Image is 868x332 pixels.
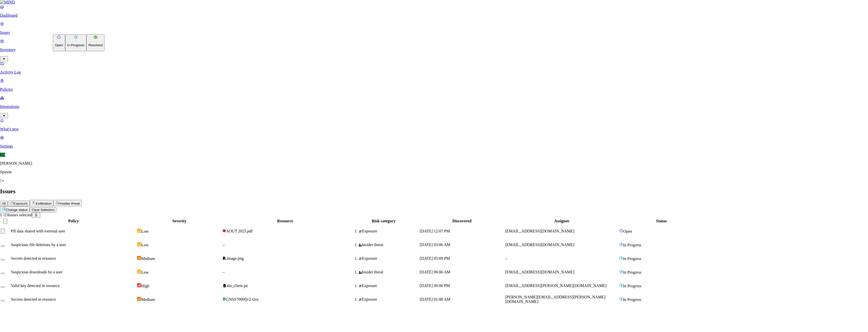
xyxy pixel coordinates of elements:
img: status-in-progress [74,35,78,39]
p: Resolved [89,43,103,47]
img: status-resolved [94,35,98,39]
div: Change status [53,34,104,51]
p: Open [55,43,63,47]
img: status-open [57,35,61,39]
p: In Progress [67,43,84,47]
